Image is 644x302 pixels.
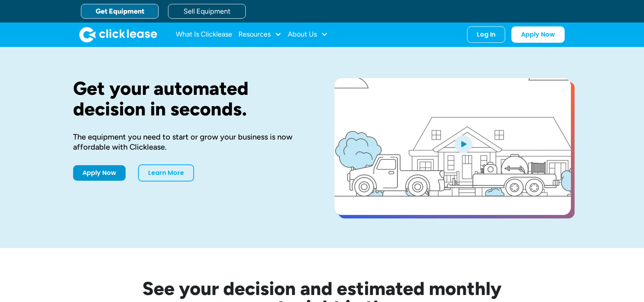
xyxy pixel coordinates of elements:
[238,27,282,42] div: Resources
[73,165,126,181] a: Apply Now
[79,27,157,42] img: Clicklease logo
[511,26,565,43] a: Apply Now
[334,78,571,215] a: open lightbox
[176,27,232,42] a: What Is Clicklease
[73,132,310,152] div: The equipment you need to start or grow your business is now affordable with Clicklease.
[81,4,159,19] a: Get Equipment
[138,164,194,182] a: Learn More
[73,78,310,119] h1: Get your automated decision in seconds.
[288,27,328,42] div: About Us
[168,4,246,19] a: Sell Equipment
[477,31,495,38] div: Log In
[79,27,157,42] a: home
[453,133,474,155] img: Blue play button logo on a light blue circular background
